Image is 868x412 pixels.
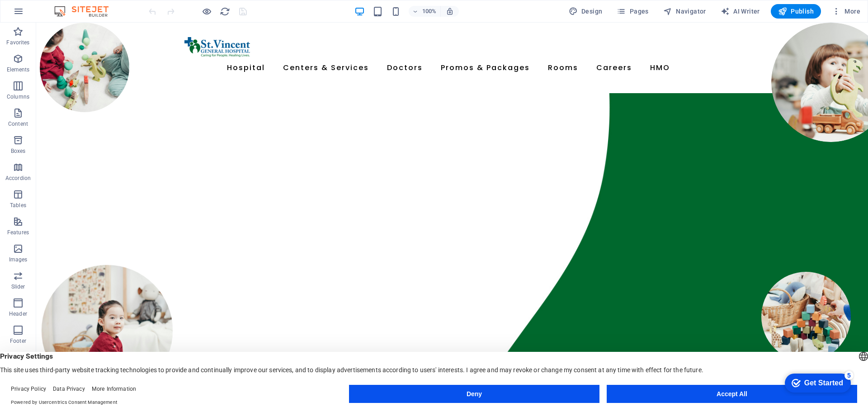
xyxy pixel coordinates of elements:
[67,2,76,11] div: 5
[446,7,454,15] i: On resize automatically adjust zoom level to fit chosen device.
[6,39,29,46] p: Favorites
[10,202,26,209] p: Tables
[771,4,821,19] button: Publish
[617,7,648,16] span: Pages
[219,6,230,17] button: reload
[9,256,28,263] p: Images
[613,4,652,19] button: Pages
[565,4,606,19] button: Design
[717,4,764,19] button: AI Writer
[27,10,66,18] div: Get Started
[828,4,864,19] button: More
[8,120,28,128] p: Content
[11,283,25,290] p: Slider
[7,229,29,236] p: Features
[220,6,230,17] i: Reload page
[7,66,30,73] p: Elements
[5,175,31,182] p: Accordion
[569,7,603,16] span: Design
[10,337,26,345] p: Footer
[7,5,73,24] div: Get Started 5 items remaining, 0% complete
[7,93,29,100] p: Columns
[565,4,606,19] div: Design (Ctrl+Alt+Y)
[9,310,27,317] p: Header
[422,6,437,17] h6: 100%
[11,147,26,155] p: Boxes
[663,7,706,16] span: Navigator
[660,4,710,19] button: Navigator
[832,7,860,16] span: More
[52,6,120,17] img: Editor Logo
[778,7,814,16] span: Publish
[409,6,441,17] button: 100%
[721,7,760,16] span: AI Writer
